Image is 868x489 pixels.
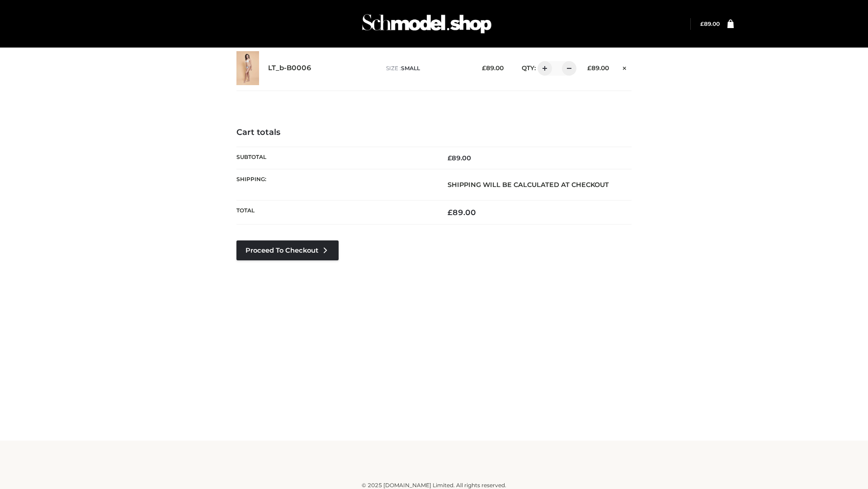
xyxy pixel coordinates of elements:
[587,64,591,72] span: £
[236,51,259,85] img: LT_b-B0006 - SMALL
[618,61,632,73] a: Remove this item
[700,20,704,27] span: £
[448,181,609,189] strong: Shipping will be calculated at checkout
[513,61,573,76] div: QTY:
[386,64,468,72] p: size :
[448,154,452,162] span: £
[448,154,471,162] bdi: 89.00
[700,20,720,27] a: £89.00
[448,208,453,217] span: £
[236,240,339,260] a: Proceed to Checkout
[268,64,311,72] a: LT_b-B0006
[236,128,632,138] h4: Cart totals
[448,208,476,217] bdi: 89.00
[236,201,434,225] th: Total
[482,64,486,72] span: £
[401,65,420,72] span: SMALL
[700,20,720,27] bdi: 89.00
[587,64,609,72] bdi: 89.00
[359,6,495,42] img: Schmodel Admin 964
[236,169,434,200] th: Shipping:
[236,147,434,169] th: Subtotal
[482,64,504,72] bdi: 89.00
